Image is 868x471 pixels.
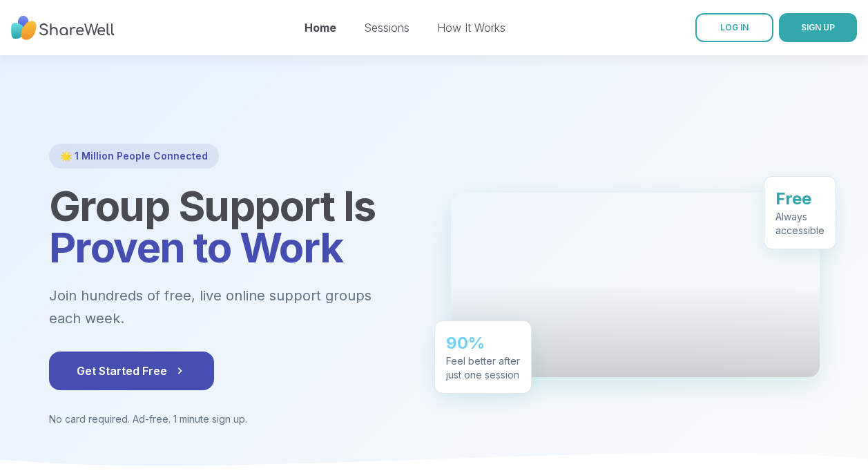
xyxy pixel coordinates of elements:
button: SIGN UP [779,13,857,42]
div: Feel better after just one session [446,354,520,382]
a: Sessions [364,21,409,35]
span: Proven to Work [49,222,343,272]
span: LOG IN [720,22,749,32]
span: SIGN UP [801,22,835,32]
span: Get Started Free [77,363,186,379]
img: ShareWell Nav Logo [11,9,115,47]
p: No card required. Ad-free. 1 minute sign up. [49,412,418,426]
div: 🌟 1 Million People Connected [49,144,219,169]
p: Join hundreds of free, live online support groups each week. [49,285,418,329]
a: How It Works [437,21,505,35]
h1: Group Support Is [49,185,418,268]
button: Get Started Free [49,352,214,390]
div: Free [775,188,824,210]
a: LOG IN [695,13,773,42]
div: Always accessible [775,210,824,238]
div: 90% [446,332,520,354]
a: Home [305,21,336,35]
